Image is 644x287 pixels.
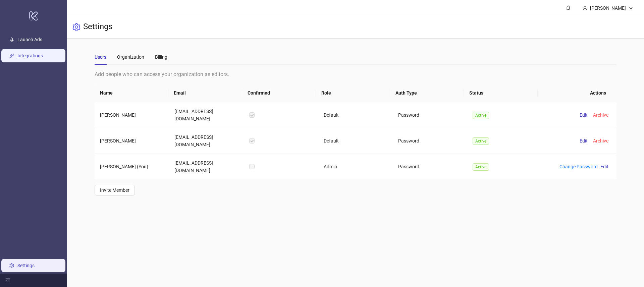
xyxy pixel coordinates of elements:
[100,187,129,193] span: Invite Member
[629,6,633,10] span: down
[577,137,590,145] button: Edit
[318,128,393,154] td: Default
[95,102,169,128] td: [PERSON_NAME]
[72,23,80,31] span: setting
[393,102,467,128] td: Password
[473,137,489,145] span: Active
[242,84,316,102] th: Confirmed
[473,163,489,171] span: Active
[318,102,393,128] td: Default
[17,263,35,268] a: Settings
[318,154,393,179] td: Admin
[590,137,611,145] button: Archive
[577,111,590,119] button: Edit
[169,102,244,128] td: [EMAIL_ADDRESS][DOMAIN_NAME]
[17,37,42,43] a: Launch Ads
[464,84,538,102] th: Status
[598,163,611,171] button: Edit
[580,112,588,118] span: Edit
[587,4,629,12] div: [PERSON_NAME]
[169,154,244,179] td: [EMAIL_ADDRESS][DOMAIN_NAME]
[473,112,489,119] span: Active
[566,5,571,10] span: bell
[538,84,611,102] th: Actions
[593,138,608,143] span: Archive
[155,53,167,61] div: Billing
[5,278,10,283] span: menu-fold
[393,154,467,179] td: Password
[593,112,608,118] span: Archive
[95,70,616,78] div: Add people who can access your organization as editors.
[17,53,43,59] a: Integrations
[117,53,144,61] div: Organization
[393,128,467,154] td: Password
[95,84,168,102] th: Name
[390,84,464,102] th: Auth Type
[590,111,611,119] button: Archive
[168,84,242,102] th: Email
[95,185,135,195] button: Invite Member
[95,154,169,179] td: [PERSON_NAME] (You)
[169,128,244,154] td: [EMAIL_ADDRESS][DOMAIN_NAME]
[83,21,112,33] h3: Settings
[95,53,106,61] div: Users
[580,138,588,143] span: Edit
[316,84,390,102] th: Role
[583,6,587,10] span: user
[600,164,608,169] span: Edit
[95,128,169,154] td: [PERSON_NAME]
[559,164,598,169] a: Change Password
